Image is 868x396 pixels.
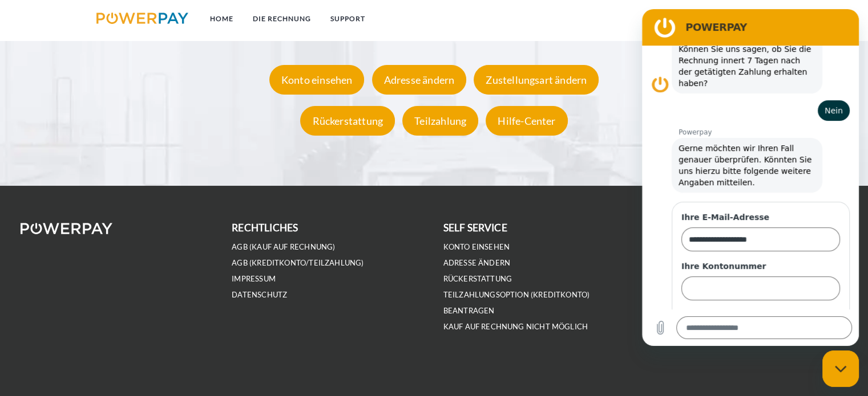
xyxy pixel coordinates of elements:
a: DIE RECHNUNG [243,9,321,29]
a: Adresse ändern [369,74,470,87]
a: AGB (Kauf auf Rechnung) [232,242,335,252]
a: Home [200,9,243,29]
a: SUPPORT [321,9,375,29]
a: Zustellungsart ändern [471,74,601,87]
div: Teilzahlung [402,107,478,136]
a: Hilfe-Center [483,115,570,128]
a: IMPRESSUM [232,274,276,284]
div: Adresse ändern [372,66,467,95]
div: Rückerstattung [300,107,395,136]
a: Konto einsehen [443,242,510,252]
a: Rückerstattung [297,115,398,128]
div: Konto einsehen [269,66,365,95]
a: Kauf auf Rechnung nicht möglich [443,322,588,332]
iframe: Schaltfläche zum Öffnen des Messaging-Fensters; Konversation läuft [822,350,859,387]
a: Teilzahlungsoption (KREDITKONTO) beantragen [443,290,590,316]
b: rechtliches [232,222,298,234]
a: agb [713,9,748,29]
div: Hilfe-Center [486,107,567,136]
a: Konto einsehen [267,74,368,87]
a: DATENSCHUTZ [232,290,287,300]
img: logo-powerpay.svg [96,13,188,24]
a: Adresse ändern [443,258,511,268]
img: logo-powerpay-white.svg [21,223,112,234]
b: self service [443,222,507,234]
div: Zustellungsart ändern [474,66,599,95]
a: AGB (Kreditkonto/Teilzahlung) [232,258,364,268]
a: Teilzahlung [399,115,481,128]
a: Rückerstattung [443,274,512,284]
iframe: Messaging-Fenster [642,9,859,346]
